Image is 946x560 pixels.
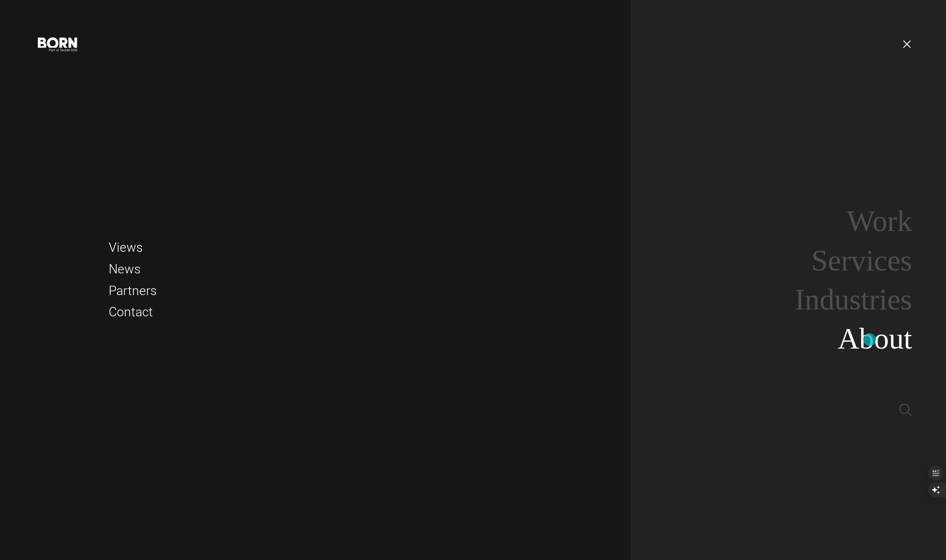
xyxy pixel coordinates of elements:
a: Contact [109,304,153,319]
a: News [109,262,141,276]
a: Partners [109,283,157,298]
a: Services [811,244,912,277]
a: Work [847,205,912,237]
img: Search [899,404,912,416]
a: Industries [795,283,912,316]
button: Open [897,35,917,53]
a: About [838,322,912,355]
a: Views [109,240,143,255]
